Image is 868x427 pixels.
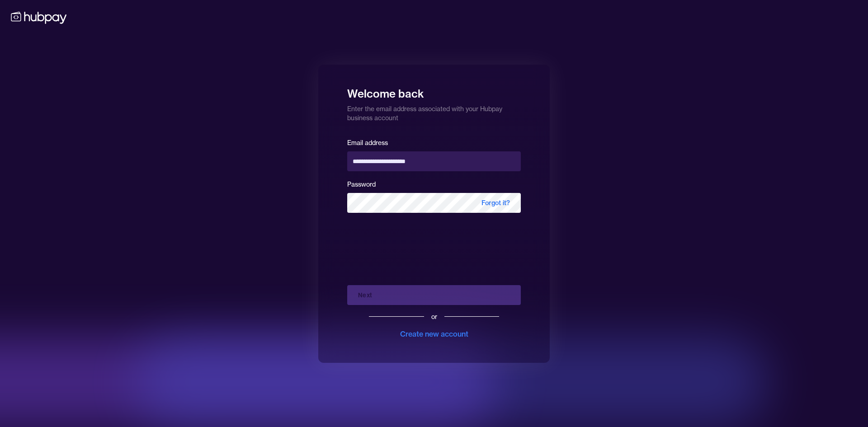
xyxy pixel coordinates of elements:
p: Enter the email address associated with your Hubpay business account [347,101,521,122]
span: Forgot it? [471,193,521,213]
div: or [431,312,437,321]
div: Create new account [400,328,468,339]
h1: Welcome back [347,81,521,101]
label: Email address [347,139,388,147]
label: Password [347,180,376,188]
